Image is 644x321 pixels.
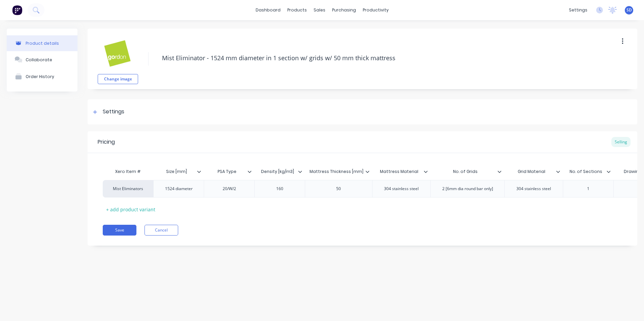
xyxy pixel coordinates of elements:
div: Settings [103,108,124,116]
div: 50 [322,184,355,193]
div: Mattress Material [372,163,427,180]
button: Product details [7,35,77,51]
div: Mattress Material [372,165,431,178]
div: 160 [263,184,297,193]
div: purchasing [329,5,359,15]
div: No. of Grids [430,163,500,180]
div: Pricing [98,138,115,146]
div: 304 stainless steel [511,184,556,193]
img: file [101,37,135,71]
button: Cancel [144,225,178,236]
div: settings [566,5,591,15]
span: SD [626,7,632,13]
div: Mattress Thickness [mm] [305,165,372,178]
div: Grid Material [504,163,559,180]
img: Factory [12,5,22,15]
div: Mattress Thickness [mm] [305,163,368,180]
div: products [284,5,310,15]
div: Xero Item # [103,165,153,178]
div: Product details [26,41,59,46]
button: Change image [98,74,138,84]
div: + add product variant [103,204,159,215]
div: 304 stainless steel [379,184,424,193]
div: 1 [571,184,605,193]
div: Size [mm] [153,165,204,178]
div: Mist Eliminators [109,186,147,192]
button: Collaborate [7,51,77,68]
div: Selling [611,137,631,147]
div: productivity [359,5,392,15]
div: No. of Sections [563,165,613,178]
div: Grid Material [504,165,563,178]
div: 1524 diameter [160,184,198,193]
div: fileChange image [98,34,138,84]
div: Density [kg/m3] [254,163,301,180]
div: No. of Grids [430,165,504,178]
div: sales [310,5,329,15]
div: 20/W/2 [213,184,246,193]
div: Collaborate [26,57,52,62]
button: Save [103,225,136,236]
div: PSA Type [204,163,250,180]
div: Density [kg/m3] [254,165,305,178]
div: Order History [26,74,54,79]
div: PSA Type [204,165,254,178]
button: Order History [7,68,77,85]
div: No. of Sections [563,163,609,180]
textarea: Mist Eliminator - 1524 mm diameter in 1 section w/ grids w/ 50 mm thick mattress [159,50,582,66]
div: 2 [6mm dia round bar only] [437,184,498,193]
a: dashboard [252,5,284,15]
div: Size [mm] [153,163,200,180]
